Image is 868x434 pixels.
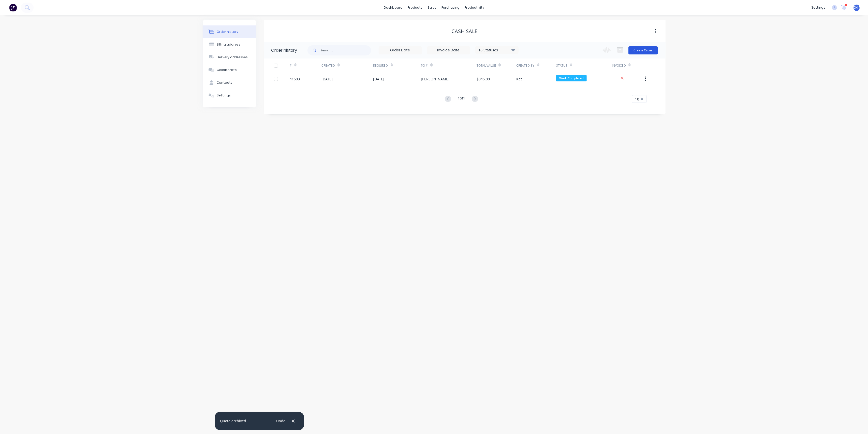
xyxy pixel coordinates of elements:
[517,59,556,73] div: Created By
[458,95,465,103] div: 1 of 1
[290,76,300,82] div: 41503
[427,47,470,54] input: Invoice Date
[203,76,256,89] button: Contacts
[421,76,449,82] div: [PERSON_NAME]
[556,59,612,73] div: Status
[274,417,288,424] button: Undo
[217,80,232,85] div: Contacts
[217,93,231,98] div: Settings
[628,46,658,54] button: Create Order
[421,59,477,73] div: PO #
[556,63,567,68] div: Status
[290,63,292,68] div: #
[203,38,256,51] button: Billing address
[635,96,639,102] span: 10
[373,76,385,82] div: [DATE]
[477,76,490,82] div: $345.00
[217,68,237,72] div: Collaborate
[556,75,587,81] span: Work Completed
[477,63,496,68] div: Total Value
[203,25,256,38] button: Order history
[373,59,421,73] div: Required
[452,28,478,34] div: Cash Sale
[476,47,518,53] div: 16 Statuses
[220,418,246,424] div: Quote archived
[321,59,373,73] div: Created
[203,89,256,102] button: Settings
[9,4,17,11] img: Factory
[381,4,405,11] a: dashboard
[290,59,321,73] div: #
[373,63,388,68] div: Required
[425,4,439,11] div: sales
[321,63,335,68] div: Created
[217,30,238,34] div: Order history
[379,47,422,54] input: Order Date
[439,4,462,11] div: purchasing
[271,47,297,53] div: Order history
[217,55,248,60] div: Delivery addresses
[405,4,425,11] div: products
[462,4,487,11] div: productivity
[612,63,626,68] div: Invoiced
[203,64,256,76] button: Collaborate
[421,63,428,68] div: PO #
[517,76,522,82] div: Kat
[517,63,535,68] div: Created By
[809,4,828,11] div: settings
[321,76,333,82] div: [DATE]
[612,59,644,73] div: Invoiced
[477,59,516,73] div: Total Value
[217,42,240,47] div: Billing address
[321,45,371,55] input: Search...
[203,51,256,64] button: Delivery addresses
